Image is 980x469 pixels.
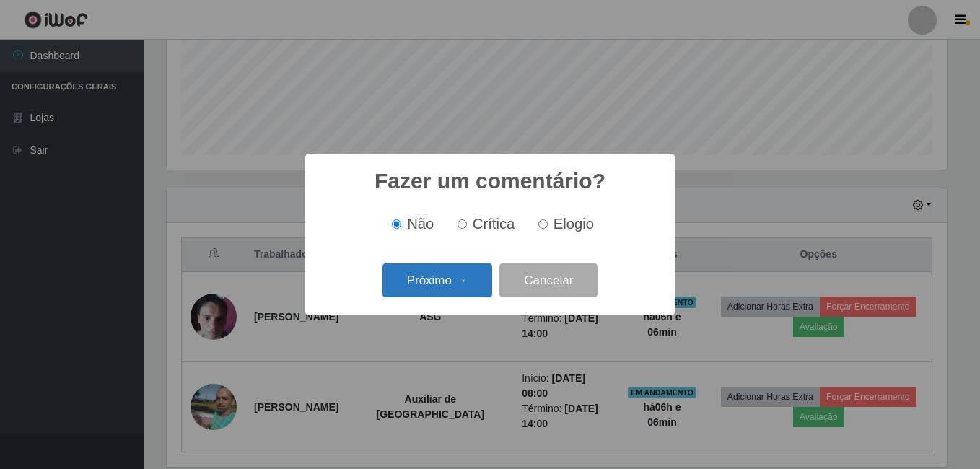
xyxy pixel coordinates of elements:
[499,263,598,297] button: Cancelar
[538,219,548,229] input: Elogio
[392,219,401,229] input: Não
[554,216,594,232] span: Elogio
[458,219,467,229] input: Crítica
[473,216,515,232] span: Crítica
[375,168,605,194] h2: Fazer um comentário?
[382,263,492,297] button: Próximo →
[407,216,434,232] span: Não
